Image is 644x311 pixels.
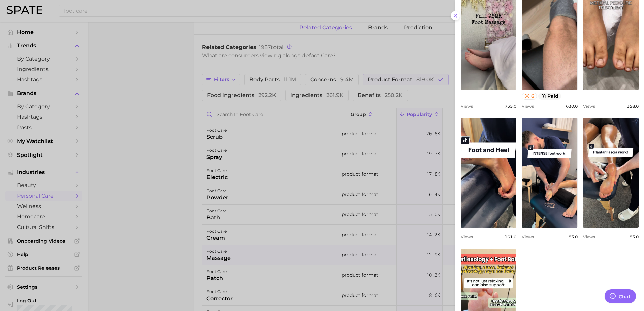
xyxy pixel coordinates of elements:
span: 161.0 [505,234,516,239]
span: 83.0 [630,234,639,239]
span: Views [583,234,595,239]
span: 358.0 [627,104,639,109]
span: Views [461,104,473,109]
button: paid [538,93,561,100]
span: Views [583,104,595,109]
span: 735.0 [505,104,516,109]
span: Views [522,234,534,239]
span: 630.0 [566,104,578,109]
span: Views [461,234,473,239]
span: Views [522,104,534,109]
button: 6 [522,93,537,100]
span: 83.0 [569,234,578,239]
